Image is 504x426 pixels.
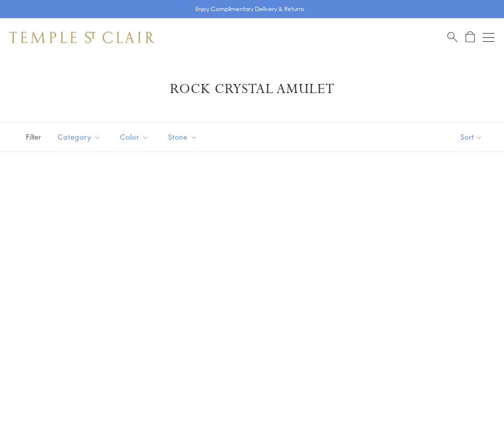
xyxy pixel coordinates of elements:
[195,4,304,14] p: Enjoy Complimentary Delivery & Returns
[439,122,504,152] button: Show sort by
[483,32,494,43] button: Open navigation
[447,31,457,43] a: Search
[24,81,480,98] h1: Rock Crystal Amulet
[10,32,155,43] img: Temple St. Clair
[466,31,475,43] a: Open Shopping Bag
[50,126,108,148] button: Category
[113,126,156,148] button: Color
[53,131,108,143] span: Category
[163,131,204,143] span: Stone
[161,126,204,148] button: Stone
[115,131,156,143] span: Color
